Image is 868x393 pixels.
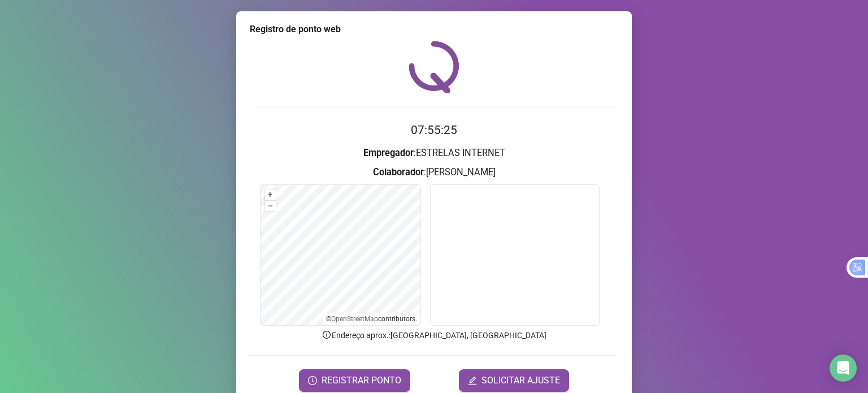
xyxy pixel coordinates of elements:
[308,376,317,385] span: clock-circle
[363,148,414,158] strong: Empregador
[250,329,618,342] p: Endereço aprox. : [GEOGRAPHIC_DATA], [GEOGRAPHIC_DATA]
[265,189,276,200] button: +
[250,165,618,180] h3: : [PERSON_NAME]
[373,167,424,178] strong: Colaborador
[331,315,378,323] a: OpenStreetMap
[459,369,569,392] button: editSOLICITAR AJUSTE
[265,201,276,211] button: –
[322,374,401,387] span: REGISTRAR PONTO
[250,146,618,161] h3: : ESTRELAS INTERNET
[322,330,332,340] span: info-circle
[481,374,560,387] span: SOLICITAR AJUSTE
[299,369,410,392] button: REGISTRAR PONTO
[250,23,618,36] div: Registro de ponto web
[830,355,857,382] div: Open Intercom Messenger
[326,315,417,323] li: © contributors.
[411,123,457,137] time: 07:55:25
[468,376,477,385] span: edit
[409,41,459,93] img: QRPoint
